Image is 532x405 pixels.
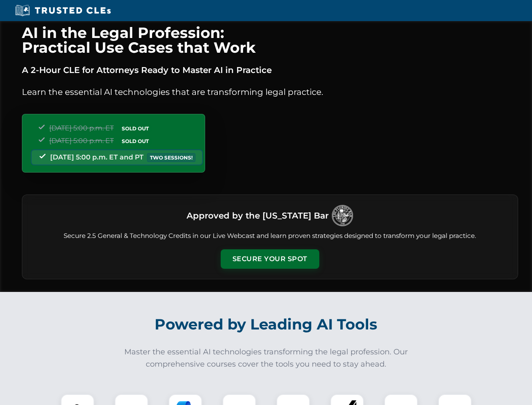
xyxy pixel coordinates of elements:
p: Secure 2.5 General & Technology Credits in our Live Webcast and learn proven strategies designed ... [32,231,508,241]
p: A 2-Hour CLE for Attorneys Ready to Master AI in Practice [22,63,518,77]
h2: Powered by Leading AI Tools [33,310,500,339]
h3: Approved by the [US_STATE] Bar [187,208,329,223]
span: SOLD OUT [119,124,152,133]
button: Secure Your Spot [221,249,319,269]
span: [DATE] 5:00 p.m. ET [49,137,114,145]
p: Learn the essential AI technologies that are transforming legal practice. [22,85,518,99]
img: Logo [332,205,353,226]
span: [DATE] 5:00 p.m. ET [49,124,114,132]
h1: AI in the Legal Profession: Practical Use Cases that Work [22,25,518,55]
p: Master the essential AI technologies transforming the legal profession. Our comprehensive courses... [119,346,414,370]
img: Trusted CLEs [13,4,113,17]
span: SOLD OUT [119,137,152,146]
